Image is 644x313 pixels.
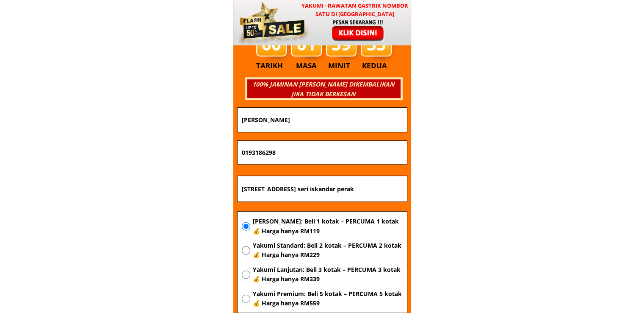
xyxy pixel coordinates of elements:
[252,217,402,236] span: [PERSON_NAME]: Beli 1 kotak – PERCUMA 1 kotak 💰 Harga hanya RM119
[362,60,390,72] h3: KEDUA
[252,289,402,308] span: Yakumi Premium: Beli 5 kotak – PERCUMA 5 kotak 💰 Harga hanya RM559
[246,80,400,99] h3: 100% JAMINAN [PERSON_NAME] DIKEMBALIKAN JIKA TIDAK BERKESAN
[256,60,292,72] h3: TARIKH
[252,265,402,284] span: Yakumi Lanjutan: Beli 3 kotak – PERCUMA 3 kotak 💰 Harga hanya RM339
[328,60,354,72] h3: MINIT
[299,1,410,19] h3: YAKUMI - Rawatan Gastrik Nombor Satu di [GEOGRAPHIC_DATA]
[292,60,321,72] h3: MASA
[240,141,405,165] input: Nombor Telefon Bimbit
[240,176,405,201] input: Alamat
[240,108,405,132] input: Nama penuh
[252,241,402,260] span: Yakumi Standard: Beli 2 kotak – PERCUMA 2 kotak 💰 Harga hanya RM229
